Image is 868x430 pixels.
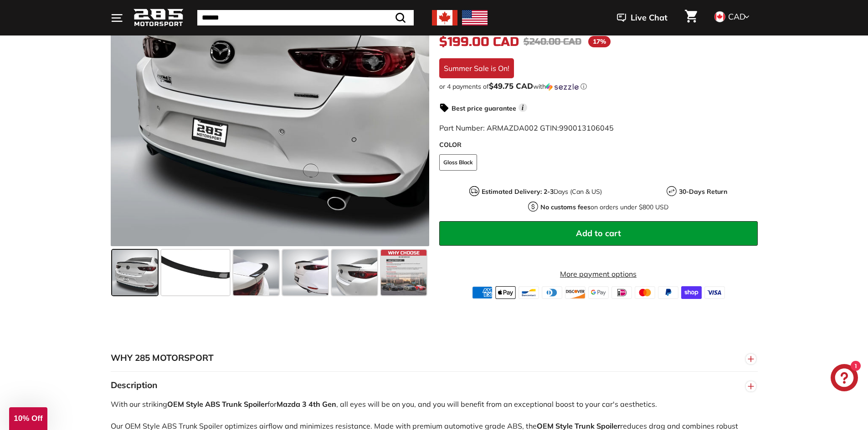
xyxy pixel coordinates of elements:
strong: ABS [205,400,220,409]
img: american_express [472,286,493,299]
img: ideal [611,286,632,299]
span: i [519,103,527,112]
div: 10% Off [9,407,47,430]
img: discover [565,286,586,299]
button: Live Chat [605,6,679,29]
a: More payment options [439,268,758,279]
strong: No customs fees [540,203,591,211]
strong: Mazda 3 4th Gen [277,400,336,409]
img: Logo_285_Motorsport_areodynamics_components [134,7,184,29]
div: Summer Sale is On! [439,58,514,78]
button: Add to cart [439,221,758,246]
img: diners_club [542,286,562,299]
strong: Trunk Spoiler [222,400,267,409]
span: Live Chat [631,12,668,24]
button: Description [111,372,758,399]
span: 990013106045 [559,123,614,132]
p: Days (Can & US) [482,187,602,197]
span: $240.00 CAD [524,36,581,47]
strong: Estimated Delivery: 2-3 [482,187,554,196]
label: COLOR [439,140,758,150]
strong: Best price guarantee [452,104,516,112]
div: or 4 payments of with [439,82,758,91]
span: $199.00 CAD [439,34,519,50]
span: $49.75 CAD [489,81,533,91]
span: CAD [728,11,745,22]
img: bancontact [519,286,539,299]
strong: OEM Style [167,400,203,409]
div: or 4 payments of$49.75 CADwithSezzle Click to learn more about Sezzle [439,82,758,91]
inbox-online-store-chat: Shopify online store chat [828,364,861,394]
span: Add to cart [576,228,621,238]
button: WHY 285 MOTORSPORT [111,344,758,372]
img: apple_pay [495,286,516,299]
img: shopify_pay [681,286,702,299]
img: Sezzle [546,83,579,91]
img: master [635,286,655,299]
span: Part Number: ARMAZDA002 GTIN: [439,123,614,132]
input: Search [197,10,414,25]
span: 10% Off [14,414,42,423]
span: 17% [588,36,611,47]
img: google_pay [588,286,609,299]
strong: 30-Days Return [679,187,727,196]
a: Cart [679,2,703,33]
img: visa [704,286,725,299]
p: on orders under $800 USD [540,202,668,212]
img: paypal [658,286,678,299]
